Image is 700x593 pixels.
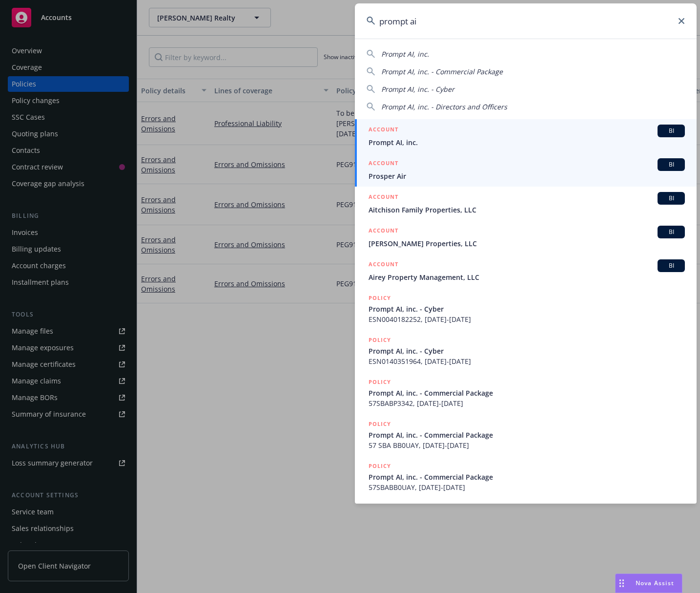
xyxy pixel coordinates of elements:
span: Prompt AI, inc. - Cyber [369,304,685,314]
a: ACCOUNTBIAirey Property Management, LLC [355,254,697,288]
h5: ACCOUNT [369,259,398,271]
span: Airey Property Management, LLC [369,272,685,282]
span: BI [661,228,681,236]
h5: POLICY [369,419,391,429]
a: POLICYPrompt AI, inc. - CyberESN0140351964, [DATE]-[DATE] [355,330,697,372]
h5: ACCOUNT [369,226,398,237]
h5: POLICY [369,377,391,387]
span: Prosper Air [369,171,685,181]
a: ACCOUNTBI[PERSON_NAME] Properties, LLC [355,220,697,254]
a: ACCOUNTBIAitchison Family Properties, LLC [355,187,697,220]
span: 57SBABB0UAY, [DATE]-[DATE] [369,482,685,492]
span: Aitchison Family Properties, LLC [369,205,685,215]
span: BI [661,261,681,270]
a: ACCOUNTBIProsper Air [355,153,697,187]
h5: POLICY [369,461,391,471]
input: Search... [355,3,697,39]
span: Prompt AI, inc. [381,49,429,59]
span: ESN0140351964, [DATE]-[DATE] [369,356,685,366]
span: Nova Assist [636,579,674,587]
h5: POLICY [369,335,391,345]
div: Drag to move [616,574,628,593]
span: Prompt AI, inc. [369,137,685,148]
h5: ACCOUNT [369,158,398,170]
span: BI [661,160,681,169]
a: ACCOUNTBIPrompt AI, inc. [355,119,697,153]
button: Nova Assist [615,573,682,593]
span: Prompt AI, inc. - Commercial Package [381,67,503,76]
span: Prompt AI, inc. - Commercial Package [369,472,685,482]
h5: POLICY [369,293,391,303]
span: Prompt AI, inc. - Cyber [369,346,685,356]
span: Prompt AI, inc. - Directors and Officers [381,102,507,111]
a: POLICYPrompt AI, inc. - Commercial Package57 SBA BB0UAY, [DATE]-[DATE] [355,414,697,456]
span: 57SBABP3342, [DATE]-[DATE] [369,398,685,408]
span: Prompt AI, inc. - Commercial Package [369,430,685,440]
h5: ACCOUNT [369,192,398,204]
span: Prompt AI, inc. - Cyber [381,85,454,94]
span: 57 SBA BB0UAY, [DATE]-[DATE] [369,440,685,450]
span: [PERSON_NAME] Properties, LLC [369,238,685,249]
a: POLICYPrompt AI, inc. - CyberESN0040182252, [DATE]-[DATE] [355,288,697,330]
span: BI [661,194,681,203]
h5: ACCOUNT [369,125,398,136]
a: POLICYPrompt AI, inc. - Commercial Package57SBABB0UAY, [DATE]-[DATE] [355,456,697,498]
span: BI [661,127,681,135]
a: POLICYPrompt AI, inc. - Commercial Package57SBABP3342, [DATE]-[DATE] [355,372,697,414]
span: Prompt AI, inc. - Commercial Package [369,388,685,398]
span: ESN0040182252, [DATE]-[DATE] [369,314,685,324]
